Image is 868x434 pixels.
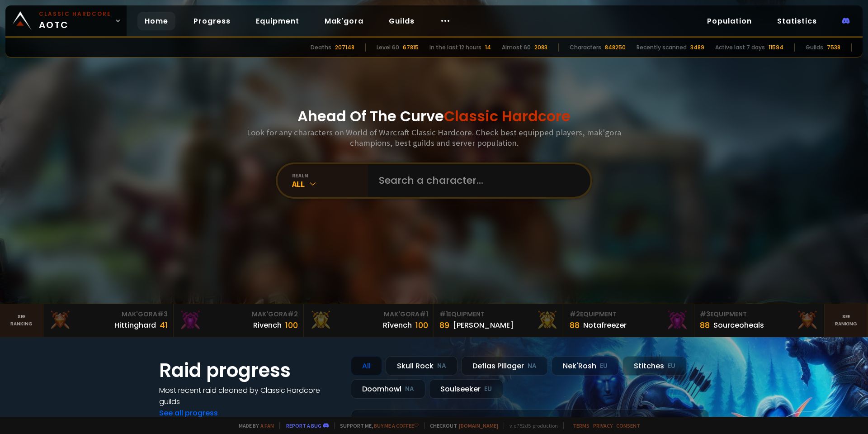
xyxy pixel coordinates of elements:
h1: Raid progress [159,356,340,385]
small: EU [668,362,675,371]
div: 14 [485,43,491,52]
div: 7538 [827,43,840,52]
a: Mak'Gora#1Rîvench100 [304,304,434,337]
div: Stitches [623,356,687,376]
a: Statistics [770,12,824,30]
small: NA [437,362,446,371]
h3: Look for any characters on World of Warcraft Classic Hardcore. Check best equipped players, mak'g... [243,127,625,148]
a: Classic HardcoreAOTC [5,5,127,36]
div: Rivench [253,320,282,331]
div: 100 [285,319,298,331]
small: EU [484,385,492,394]
div: 41 [160,319,168,331]
div: 3489 [690,43,704,52]
a: [DATE]zgpetri on godDefias Pillager8 /90 [351,410,709,434]
a: Buy me a coffee [374,422,419,429]
span: Classic Hardcore [444,106,571,126]
div: Defias Pillager [461,356,548,376]
div: Hittinghard [114,320,156,331]
h4: Most recent raid cleaned by Classic Hardcore guilds [159,385,340,407]
a: Home [137,12,175,30]
div: Doomhowl [351,379,425,399]
div: Equipment [439,310,558,319]
div: Almost 60 [502,43,531,52]
span: Checkout [424,422,498,429]
a: Privacy [593,422,613,429]
div: All [351,356,382,376]
h1: Ahead Of The Curve [297,105,571,127]
a: Mak'Gora#3Hittinghard41 [43,304,174,337]
div: Rîvench [383,320,412,331]
div: Sourceoheals [713,320,764,331]
a: Mak'gora [317,12,371,30]
div: 88 [700,319,710,331]
a: [DOMAIN_NAME] [459,422,498,429]
span: # 3 [157,310,168,319]
a: Report a bug [286,422,321,429]
div: Skull Rock [386,356,458,376]
a: #2Equipment88Notafreezer [564,304,694,337]
span: Support me, [334,422,419,429]
small: Classic Hardcore [39,10,111,18]
div: 88 [570,319,580,331]
a: #3Equipment88Sourceoheals [694,304,825,337]
span: Made by [233,422,274,429]
a: Seeranking [825,304,868,337]
div: [PERSON_NAME] [453,320,514,331]
div: Deaths [311,43,331,52]
div: Notafreezer [583,320,627,331]
div: Mak'Gora [309,310,428,319]
small: NA [528,362,537,371]
div: 11594 [769,43,783,52]
span: # 1 [439,310,448,319]
div: Active last 7 days [715,43,765,52]
a: Terms [573,422,590,429]
a: Guilds [382,12,422,30]
span: # 2 [288,310,298,319]
div: Soulseeker [429,379,503,399]
div: Nek'Rosh [552,356,619,376]
div: Level 60 [377,43,399,52]
a: #1Equipment89[PERSON_NAME] [434,304,564,337]
div: 100 [415,319,428,331]
span: # 1 [420,310,428,319]
span: AOTC [39,10,111,32]
small: EU [600,362,608,371]
a: Progress [186,12,238,30]
a: Population [700,12,759,30]
div: 2083 [534,43,547,52]
div: Characters [570,43,601,52]
div: All [292,179,368,189]
div: Mak'Gora [179,310,298,319]
a: See all progress [159,408,218,418]
div: 848250 [605,43,626,52]
div: 207148 [335,43,354,52]
div: Equipment [570,310,689,319]
span: v. d752d5 - production [504,422,558,429]
div: Mak'Gora [49,310,168,319]
div: realm [292,172,368,179]
div: 67815 [403,43,419,52]
a: Mak'Gora#2Rivench100 [174,304,304,337]
a: Consent [616,422,640,429]
div: Guilds [806,43,823,52]
div: Recently scanned [637,43,687,52]
span: # 2 [570,310,580,319]
a: a fan [260,422,274,429]
div: Equipment [700,310,819,319]
span: # 3 [700,310,710,319]
div: 89 [439,319,449,331]
input: Search a character... [373,164,580,197]
div: In the last 12 hours [429,43,481,52]
a: Equipment [249,12,307,30]
small: NA [405,385,414,394]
